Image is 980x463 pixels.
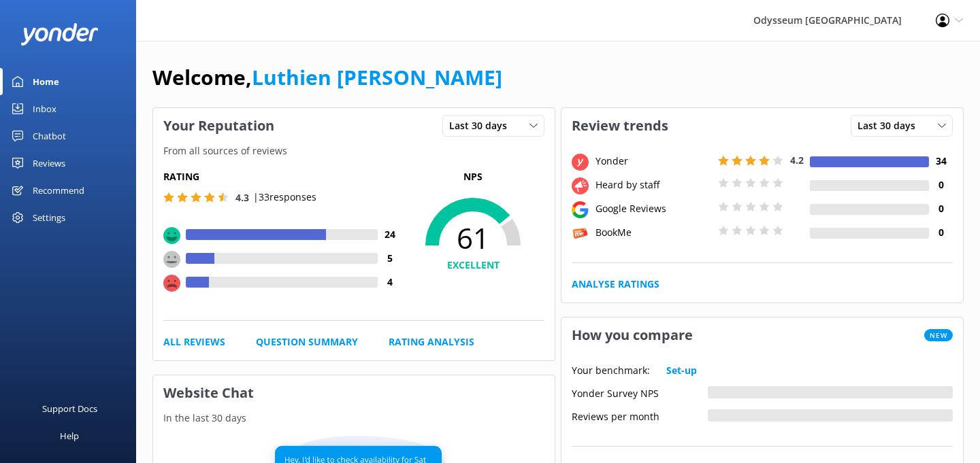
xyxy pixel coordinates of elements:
[592,225,715,240] div: BookMe
[929,201,953,216] h4: 0
[33,150,65,177] div: Reviews
[929,225,953,240] h4: 0
[929,177,953,192] h4: 0
[924,329,953,341] span: New
[592,201,715,216] div: Google Reviews
[163,335,225,349] a: All Reviews
[389,335,474,349] a: Rating Analysis
[790,154,804,167] span: 4.2
[33,177,84,204] div: Recommend
[561,108,679,143] h3: Review trends
[592,177,715,192] div: Heard by staff
[20,23,99,46] img: yonder-white-logo.png
[402,221,544,255] span: 61
[402,169,544,184] p: NPS
[378,251,402,266] h4: 5
[33,68,59,95] div: Home
[256,335,358,349] a: Question Summary
[42,395,97,422] div: Support Docs
[33,122,66,150] div: Chatbot
[572,386,708,398] div: Yonder Survey NPS
[378,227,402,242] h4: 24
[60,422,79,449] div: Help
[153,375,555,411] h3: Website Chat
[402,258,544,273] h4: EXCELLENT
[252,63,502,91] a: Luthien [PERSON_NAME]
[33,95,56,122] div: Inbox
[153,411,555,426] p: In the last 30 days
[449,118,515,133] span: Last 30 days
[153,108,284,143] h3: Your Reputation
[572,277,659,292] a: Analyse Ratings
[561,318,703,353] h3: How you compare
[666,363,697,378] a: Set-up
[572,363,650,378] p: Your benchmark:
[152,61,502,94] h1: Welcome,
[929,154,953,169] h4: 34
[572,409,708,422] div: Reviews per month
[235,191,249,204] span: 4.3
[163,169,402,184] h5: Rating
[857,118,924,133] span: Last 30 days
[253,190,316,205] p: | 33 responses
[33,204,65,231] div: Settings
[153,143,555,158] p: From all sources of reviews
[378,275,402,290] h4: 4
[592,154,715,169] div: Yonder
